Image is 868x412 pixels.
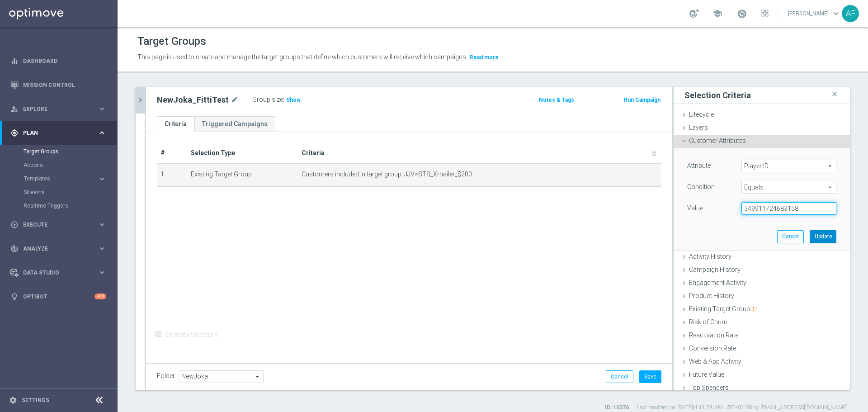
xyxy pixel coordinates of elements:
[23,284,94,308] a: Optibot
[23,49,106,73] a: Dashboard
[157,143,187,164] th: #
[23,246,98,251] span: Analyze
[777,230,804,243] button: Cancel
[157,116,194,132] a: Criteria
[23,73,106,97] a: Mission Control
[10,293,107,300] div: lightbulb Optibot +10
[10,129,107,137] button: gps_fixed Plan keyboard_arrow_right
[10,49,106,73] div: Dashboard
[24,161,94,169] a: Actions
[10,284,106,308] div: Optibot
[10,245,19,253] i: track_changes
[684,90,751,100] h3: Selection Criteria
[10,105,107,113] button: person_search Explore keyboard_arrow_right
[810,230,836,243] button: Update
[10,221,107,228] button: play_circle_outline Execute keyboard_arrow_right
[24,199,117,213] div: Realtime Triggers
[23,270,98,275] span: Data Studio
[137,35,206,48] h1: Target Groups
[24,148,94,155] a: Target Groups
[623,95,661,105] button: Run Campaign
[606,370,633,383] button: Cancel
[689,266,741,273] span: Campaign History
[712,9,722,19] span: school
[187,143,298,164] th: Selection Type
[469,52,500,62] button: Read more
[24,189,94,196] a: Streams
[10,129,19,137] i: gps_fixed
[98,104,106,113] i: keyboard_arrow_right
[689,318,727,326] span: Risk of Churn
[10,73,106,97] div: Mission Control
[831,9,841,19] span: keyboard_arrow_down
[252,96,283,104] label: Group size
[10,293,19,301] i: lightbulb
[10,269,98,277] div: Data Studio
[283,96,284,104] label: :
[687,162,711,169] lable: Attribute
[605,404,629,412] label: ID: 10376
[639,370,661,383] button: Save
[98,220,106,229] i: keyboard_arrow_right
[689,371,724,378] span: Future Value
[94,294,106,299] div: +10
[830,88,839,100] i: close
[24,202,94,209] a: Realtime Triggers
[689,253,731,260] span: Activity History
[157,95,229,105] h2: NewJoka_FittiTest
[687,204,703,212] label: Value
[136,87,145,114] button: chevron_right
[10,269,107,276] button: Data Studio keyboard_arrow_right
[10,129,98,137] div: Plan
[137,53,467,61] span: This page is used to create and manage the target groups that define which customers will receive...
[10,57,107,65] button: equalizer Dashboard
[164,331,217,339] label: Complex Selection
[842,5,859,22] div: AF
[302,149,325,156] span: Criteria
[24,185,117,199] div: Streams
[10,81,107,89] button: Mission Control
[22,398,49,403] a: Settings
[10,245,107,252] button: track_changes Analyze keyboard_arrow_right
[24,175,107,182] button: Templates keyboard_arrow_right
[689,279,746,286] span: Engagement Activity
[689,292,734,299] span: Product History
[98,244,106,253] i: keyboard_arrow_right
[9,396,17,404] i: settings
[24,145,117,158] div: Target Groups
[136,96,145,104] i: chevron_right
[24,176,98,181] div: Templates
[689,111,714,118] span: Lifecycle
[98,175,106,183] i: keyboard_arrow_right
[689,384,729,391] span: Top Spenders
[24,158,117,172] div: Actions
[787,7,842,20] a: [PERSON_NAME]keyboard_arrow_down
[689,345,736,352] span: Conversion Rate
[637,404,848,412] label: Last modified on [DATE] at 11:58 AM UTC+02:00 by [EMAIL_ADDRESS][DOMAIN_NAME]
[231,95,239,105] i: mode_edit
[194,116,275,132] a: Triggered Campaigns
[23,106,98,112] span: Explore
[24,172,117,185] div: Templates
[689,305,757,313] span: Existing Target Group
[687,183,715,190] lable: Condition
[23,130,98,136] span: Plan
[10,57,19,65] i: equalizer
[689,124,708,131] span: Layers
[10,221,98,229] div: Execute
[286,97,301,103] span: Show
[157,372,175,380] label: Folder
[302,170,472,178] span: Customers included in target group: JJV>STS_Xmailer_$200
[689,331,738,339] span: Reactivation Rate
[10,221,19,229] i: play_circle_outline
[24,176,89,181] span: Templates
[10,245,98,253] div: Analyze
